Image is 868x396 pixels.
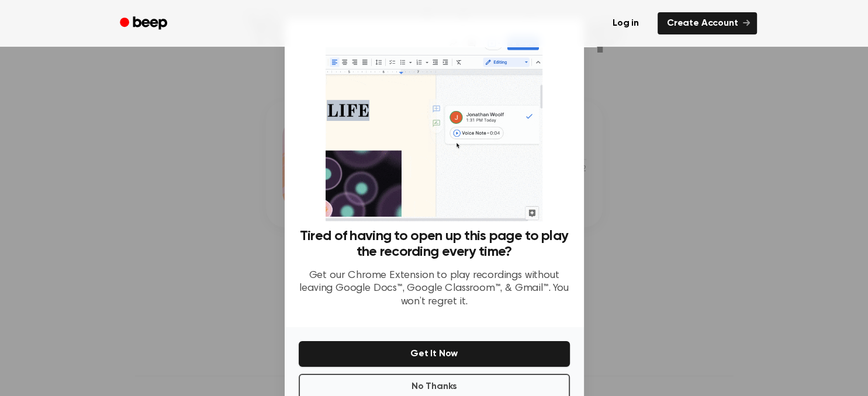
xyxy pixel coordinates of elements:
[112,12,178,35] a: Beep
[658,12,757,34] a: Create Account
[601,10,651,37] a: Log in
[299,228,570,260] h3: Tired of having to open up this page to play the recording every time?
[299,269,570,309] p: Get our Chrome Extension to play recordings without leaving Google Docs™, Google Classroom™, & Gm...
[326,33,542,221] img: Beep extension in action
[299,341,570,367] button: Get It Now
